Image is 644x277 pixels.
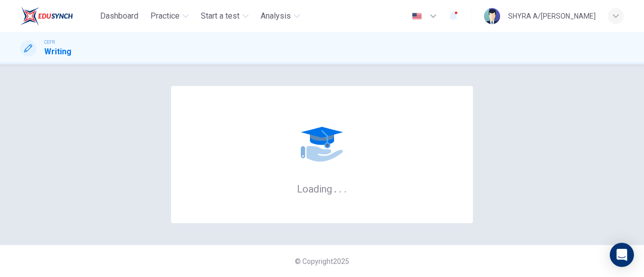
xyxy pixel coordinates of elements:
[96,7,142,25] button: Dashboard
[100,10,138,22] span: Dashboard
[339,179,342,196] h6: .
[297,182,347,195] h6: Loading
[295,257,349,265] span: © Copyright 2025
[20,6,96,26] a: EduSynch logo
[334,179,337,196] h6: .
[610,243,634,267] div: Open Intercom Messenger
[150,10,180,22] span: Practice
[20,6,73,26] img: EduSynch logo
[146,7,193,25] button: Practice
[508,10,596,22] div: SHYRA A/[PERSON_NAME]
[44,39,55,46] span: CEFR
[44,46,71,58] h1: Writing
[201,10,239,22] span: Start a test
[257,7,304,25] button: Analysis
[344,179,347,196] h6: .
[411,13,423,20] img: en
[484,8,500,24] img: Profile picture
[261,10,291,22] span: Analysis
[197,7,253,25] button: Start a test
